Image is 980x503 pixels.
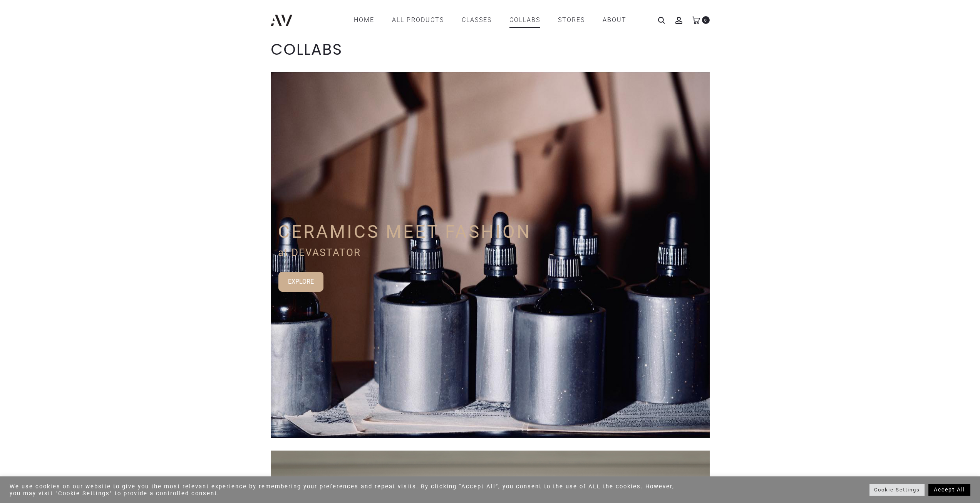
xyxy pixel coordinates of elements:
a: ABOUT [603,13,627,27]
a: 0 [692,16,700,24]
a: Home [354,13,374,27]
div: EXPLORE [288,277,314,286]
a: Cookie Settings [869,484,925,496]
p: CERAMICS MEET FASHION [278,219,702,245]
a: Accept All [928,484,970,496]
a: CLASSES [462,13,492,27]
a: STORES [558,13,585,27]
p: at DEVASTATOR [278,245,702,260]
span: 0 [702,16,710,24]
a: All products [392,13,444,27]
div: We use cookies on our website to give you the most relevant experience by remembering your prefer... [10,483,682,497]
h1: COLLABS [271,40,710,59]
a: COLLABS [509,13,540,27]
div: Slider [271,72,710,438]
a: EXPLORE [278,272,323,292]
